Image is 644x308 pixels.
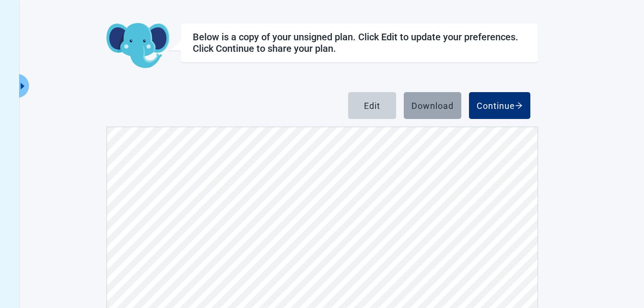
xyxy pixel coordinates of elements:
[348,92,396,119] button: Edit
[17,74,29,98] button: Expand menu
[193,31,526,54] h1: Below is a copy of your unsigned plan. Click Edit to update your preferences. Click Continue to s...
[469,92,530,119] button: Continue arrow-right
[18,82,27,91] span: caret-right
[106,23,169,69] img: Koda Elephant
[515,102,523,109] span: arrow-right
[477,101,523,110] div: Continue
[364,101,380,110] div: Edit
[404,92,461,119] button: Download
[411,101,454,110] div: Download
